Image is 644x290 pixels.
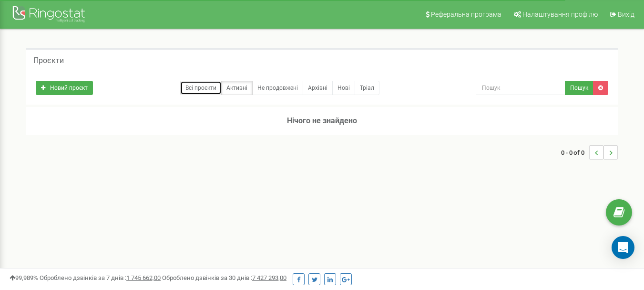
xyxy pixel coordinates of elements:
[33,56,64,65] h5: Проєкти
[252,81,303,95] a: Не продовжені
[221,81,253,95] a: Активні
[10,274,38,281] span: 99,989%
[36,81,93,95] a: Новий проєкт
[332,81,355,95] a: Нові
[431,11,501,18] span: Реферальна програма
[522,11,598,18] span: Налаштування профілю
[561,136,618,169] nav: ...
[180,81,222,95] a: Всі проєкти
[476,81,565,95] input: Пошук
[618,11,634,18] span: Вихід
[355,81,379,95] a: Тріал
[162,274,286,281] span: Оброблено дзвінків за 30 днів :
[561,145,589,160] span: 0 - 0 of 0
[26,107,618,135] h3: Нічого не знайдено
[303,81,333,95] a: Архівні
[565,81,593,95] button: Пошук
[252,274,286,281] u: 7 427 293,00
[126,274,161,281] u: 1 745 662,00
[612,236,634,259] div: Open Intercom Messenger
[40,274,161,281] span: Оброблено дзвінків за 7 днів :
